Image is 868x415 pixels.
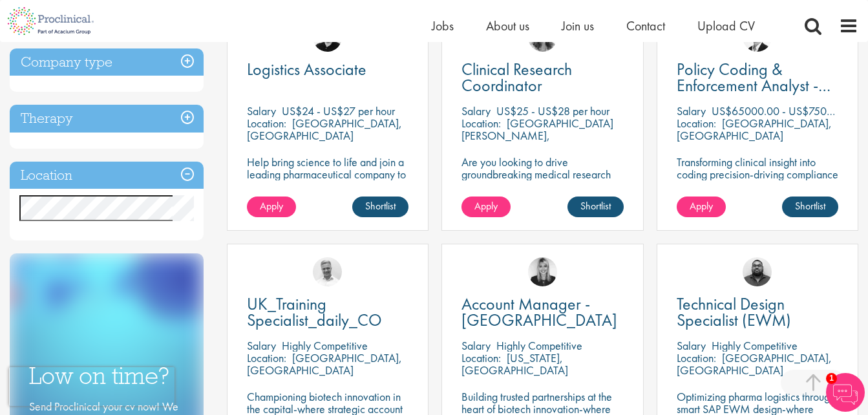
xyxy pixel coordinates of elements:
[677,116,832,143] p: [GEOGRAPHIC_DATA], [GEOGRAPHIC_DATA]
[260,199,283,213] span: Apply
[826,373,837,384] span: 1
[677,197,726,217] a: Apply
[461,350,568,378] p: [US_STATE], [GEOGRAPHIC_DATA]
[474,199,498,213] span: Apply
[461,296,623,328] a: Account Manager - [GEOGRAPHIC_DATA]
[677,350,716,365] span: Location:
[247,350,402,378] p: [GEOGRAPHIC_DATA], [GEOGRAPHIC_DATA]
[282,338,368,353] p: Highly Competitive
[313,257,342,286] img: Joshua Bye
[562,17,594,34] a: Join us
[247,116,286,131] span: Location:
[9,367,175,406] iframe: reCAPTCHA
[247,156,408,217] p: Help bring science to life and join a leading pharmaceutical company to play a key role in delive...
[247,350,286,365] span: Location:
[677,338,706,353] span: Salary
[486,17,529,34] a: About us
[461,293,617,331] span: Account Manager - [GEOGRAPHIC_DATA]
[461,61,623,94] a: Clinical Research Coordinator
[461,58,572,96] span: Clinical Research Coordinator
[461,103,491,118] span: Salary
[247,116,402,143] p: [GEOGRAPHIC_DATA], [GEOGRAPHIC_DATA]
[10,162,204,189] h3: Location
[461,350,501,365] span: Location:
[10,105,204,133] h3: Therapy
[247,293,382,331] span: UK_Training Specialist_daily_CO
[29,363,184,388] h3: Low on time?
[247,61,408,78] a: Logistics Associate
[496,103,609,118] p: US$25 - US$28 per hour
[677,350,832,378] p: [GEOGRAPHIC_DATA], [GEOGRAPHIC_DATA]
[626,17,665,34] a: Contact
[782,197,838,217] a: Shortlist
[432,17,454,34] a: Jobs
[528,257,557,286] img: Janelle Jones
[677,156,838,193] p: Transforming clinical insight into coding precision-driving compliance and clarity in healthcare ...
[677,103,706,118] span: Salary
[677,293,791,331] span: Technical Design Specialist (EWM)
[677,61,838,94] a: Policy Coding & Enforcement Analyst - Remote
[743,257,772,286] img: Ashley Bennett
[677,58,831,112] span: Policy Coding & Enforcement Analyst - Remote
[247,58,366,80] span: Logistics Associate
[247,338,276,353] span: Salary
[10,48,204,76] h3: Company type
[826,373,865,412] img: Chatbot
[461,116,501,131] span: Location:
[247,296,408,328] a: UK_Training Specialist_daily_CO
[461,197,511,217] a: Apply
[461,116,613,155] p: [GEOGRAPHIC_DATA][PERSON_NAME], [GEOGRAPHIC_DATA]
[247,103,276,118] span: Salary
[697,17,755,34] a: Upload CV
[461,156,623,217] p: Are you looking to drive groundbreaking medical research and make a real impact? Join our client ...
[247,197,296,217] a: Apply
[496,338,582,353] p: Highly Competitive
[690,199,713,213] span: Apply
[567,197,624,217] a: Shortlist
[461,338,491,353] span: Salary
[677,116,716,131] span: Location:
[352,197,408,217] a: Shortlist
[677,296,838,328] a: Technical Design Specialist (EWM)
[282,103,395,118] p: US$24 - US$27 per hour
[712,338,798,353] p: Highly Competitive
